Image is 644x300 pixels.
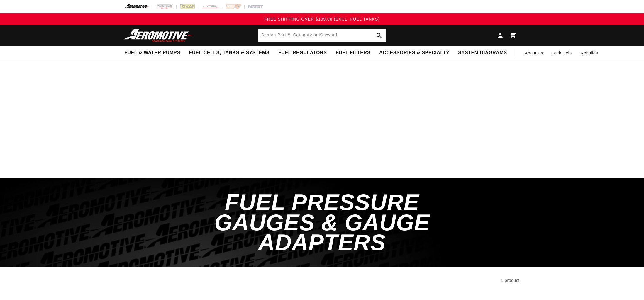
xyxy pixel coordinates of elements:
[375,46,454,60] summary: Accessories & Specialty
[274,46,331,60] summary: Fuel Regulators
[264,17,379,21] span: FREE SHIPPING OVER $109.00 (EXCL. FUEL TANKS)
[214,189,430,255] span: Fuel Pressure Gauges & Gauge Adapters
[124,50,180,56] span: Fuel & Water Pumps
[379,50,449,56] span: Accessories & Specialty
[576,46,602,60] summary: Rebuilds
[454,46,511,60] summary: System Diagrams
[189,50,270,56] span: Fuel Cells, Tanks & Systems
[185,46,274,60] summary: Fuel Cells, Tanks & Systems
[331,46,375,60] summary: Fuel Filters
[458,50,507,56] span: System Diagrams
[581,50,598,56] span: Rebuilds
[258,29,386,42] input: Search Part #, Category or Keyword
[525,51,543,55] span: About Us
[552,50,572,56] span: Tech Help
[521,46,548,60] a: About Us
[120,46,185,60] summary: Fuel & Water Pumps
[548,46,576,60] summary: Tech Help
[278,50,327,56] span: Fuel Regulators
[373,29,386,42] button: Search Part #, Category or Keyword
[501,278,520,283] span: 1 product
[335,50,370,56] span: Fuel Filters
[122,29,196,42] img: Aeromotive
